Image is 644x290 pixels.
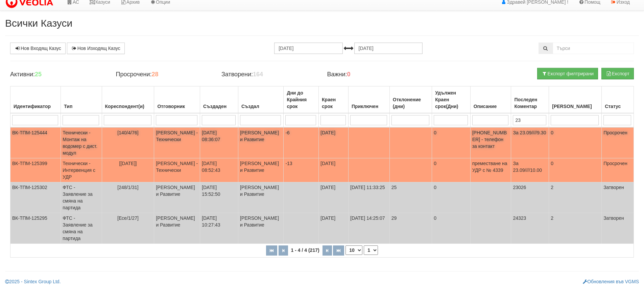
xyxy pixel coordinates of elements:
span: 1 - 4 / 4 (217) [289,247,321,253]
td: [PERSON_NAME] и Развитие [238,182,283,213]
td: [DATE] 10:27:43 [200,213,238,244]
h4: Активни: [10,71,105,78]
td: 0 [432,127,470,158]
span: [140/4/76] [117,130,138,135]
td: 0 [432,213,470,244]
td: [PERSON_NAME] - Технически [154,127,200,158]
div: Последен Коментар [513,95,547,111]
a: Нов Входящ Казус [10,43,66,54]
td: ВК-ТПМ-125444 [10,127,61,158]
th: Кореспондент(и): No sort applied, activate to apply an ascending sort [102,86,154,113]
div: Тип [63,102,100,111]
td: 0 [432,182,470,213]
th: Идентификатор: No sort applied, activate to apply an ascending sort [10,86,61,113]
th: Удължен Краен срок(Дни): No sort applied, activate to apply an ascending sort [432,86,470,113]
td: [DATE] 14:25:07 [349,213,390,244]
th: Създал: No sort applied, activate to apply an ascending sort [238,86,283,113]
td: [PERSON_NAME] и Развитие [238,213,283,244]
th: Създаден: No sort applied, activate to apply an ascending sort [200,86,238,113]
div: Отговорник [156,102,198,111]
p: [PHONE_NUMBER] - телефон за контакт [472,129,509,150]
th: Отговорник: No sort applied, activate to apply an ascending sort [154,86,200,113]
span: -6 [285,130,289,135]
b: 0 [347,71,351,78]
td: Просрочен [602,158,634,182]
button: Последна страница [333,245,344,256]
td: [PERSON_NAME] и Развитие [238,127,283,158]
button: Следваща страница [323,245,332,256]
b: 28 [151,71,158,78]
span: [248/1/31] [117,185,138,190]
td: [DATE] [319,213,349,244]
b: 25 [35,71,42,78]
td: ВК-ТПМ-125295 [10,213,61,244]
div: Създал [240,102,282,111]
div: Статус [603,102,632,111]
span: 23026 [513,185,526,190]
select: Брой редове на страница [345,245,362,255]
select: Страница номер [364,245,378,255]
span: -13 [285,161,292,166]
h4: Просрочени: [116,71,211,78]
td: [DATE] 15:52:50 [200,182,238,213]
button: Първа страница [266,245,277,256]
a: 2025 - Sintex Group Ltd. [5,279,61,284]
td: 2 [549,213,602,244]
td: [PERSON_NAME] и Развитие [154,213,200,244]
span: [[DATE]] [119,161,137,166]
th: Дни до Крайния срок: No sort applied, activate to apply an ascending sort [284,86,319,113]
button: Експорт филтрирани [537,68,598,79]
h4: Затворени: [221,71,317,78]
button: Предишна страница [279,245,288,256]
div: [PERSON_NAME] [551,102,600,111]
h2: Всички Казуси [5,18,639,29]
a: Нов Изходящ Казус [67,43,125,54]
th: Последен Коментар: No sort applied, activate to apply an ascending sort [511,86,549,113]
td: 29 [389,213,432,244]
td: ФТС - Заявление за смяна на партида [61,182,102,213]
span: [Есе/1/27] [117,215,139,221]
th: Отклонение (дни): No sort applied, activate to apply an ascending sort [389,86,432,113]
td: [PERSON_NAME] и Развитие [238,158,283,182]
td: 2 [549,182,602,213]
span: За 23.09////10.00 [513,161,542,173]
span: За 23.09////9.30 [513,130,546,135]
div: Отклонение (дни) [391,95,430,111]
span: 24323 [513,215,526,221]
td: 0 [549,158,602,182]
b: 164 [253,71,263,78]
td: Технически - Интервенция с УДР [61,158,102,182]
th: Краен срок: No sort applied, activate to apply an ascending sort [319,86,349,113]
td: [DATE] [319,158,349,182]
p: преместване на УДР с № 4339 [472,160,509,174]
th: Описание: No sort applied, activate to apply an ascending sort [470,86,511,113]
div: Удължен Краен срок(Дни) [434,88,468,111]
div: Идентификатор [12,102,59,111]
td: [DATE] 08:52:43 [200,158,238,182]
td: ВК-ТПМ-125399 [10,158,61,182]
a: Обновления във VGMS [583,279,639,284]
div: Кореспондент(и) [104,102,152,111]
td: 25 [389,182,432,213]
td: [DATE] [319,127,349,158]
td: ВК-ТПМ-125302 [10,182,61,213]
td: [PERSON_NAME] - Технически [154,158,200,182]
th: Статус: No sort applied, activate to apply an ascending sort [602,86,634,113]
th: Тип: No sort applied, activate to apply an ascending sort [61,86,102,113]
input: Търсене по Идентификатор, Бл/Вх/Ап, Тип, Описание, Моб. Номер, Имейл, Файл, Коментар, [553,43,634,54]
div: Създаден [202,102,236,111]
div: Краен срок [320,95,347,111]
div: Приключен [350,102,388,111]
td: [DATE] 11:33:25 [349,182,390,213]
td: 0 [549,127,602,158]
button: Експорт [601,68,634,79]
div: Дни до Крайния срок [285,88,317,111]
td: ФТС - Заявление за смяна на партида [61,213,102,244]
div: Описание [472,102,509,111]
h4: Важни: [327,71,422,78]
td: Затворен [602,213,634,244]
td: [PERSON_NAME] и Развитие [154,182,200,213]
td: Просрочен [602,127,634,158]
th: Приключен: No sort applied, activate to apply an ascending sort [349,86,390,113]
td: [DATE] 08:36:07 [200,127,238,158]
